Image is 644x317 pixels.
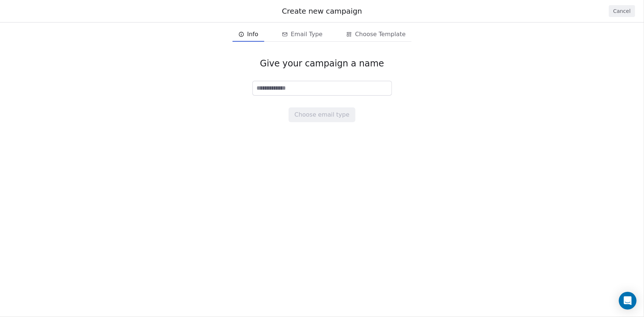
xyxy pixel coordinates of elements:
div: Open Intercom Messenger [619,292,637,310]
div: Create new campaign [9,6,635,16]
span: Email Type [291,30,323,39]
button: Choose email type [289,107,355,122]
span: Info [247,30,258,39]
div: email creation steps [233,27,412,42]
span: Choose Template [355,30,406,39]
button: Cancel [609,5,635,17]
span: Give your campaign a name [260,58,384,69]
